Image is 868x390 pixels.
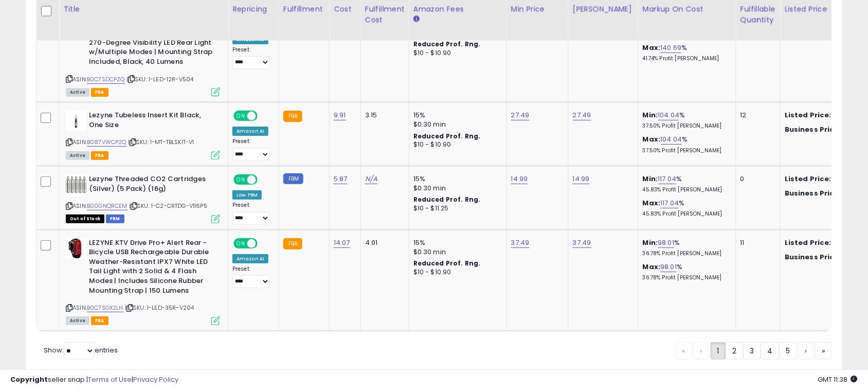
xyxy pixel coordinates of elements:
[740,111,772,120] div: 12
[413,120,499,129] div: $0.30 min
[413,49,499,58] div: $10 - $10.90
[234,112,247,120] span: ON
[256,239,273,247] span: OFF
[88,375,132,384] a: Terms of Use
[573,238,591,248] a: 37.49
[643,238,728,257] div: %
[785,33,841,43] b: Business Price:
[785,110,831,120] b: Listed Price:
[643,111,728,130] div: %
[87,304,123,312] a: B0C7SGX2LH
[66,238,86,259] img: 41R+KI4BFhL._SL40_.jpg
[740,174,772,184] div: 0
[413,247,499,257] div: $0.30 min
[413,4,502,14] div: Amazon Fees
[126,75,194,83] span: | SKU: 1-LED-12R-V504
[91,316,109,325] span: FBA
[785,125,841,134] b: Business Price:
[66,88,89,97] span: All listings currently available for purchase on Amazon
[643,199,728,218] div: %
[232,254,268,263] div: Amazon AI
[643,174,728,193] div: %
[232,190,262,200] div: Low. FBM
[334,4,356,14] div: Cost
[234,175,247,184] span: ON
[643,43,661,52] b: Max:
[740,4,776,25] div: Fulfillable Quantity
[643,55,728,62] p: 41.74% Profit [PERSON_NAME]
[661,262,677,272] a: 98.01
[365,174,377,184] a: N/A
[91,88,109,97] span: FBA
[413,174,499,184] div: 15%
[643,147,728,154] p: 37.50% Profit [PERSON_NAME]
[365,238,401,247] div: 4.01
[573,174,590,184] a: 14.99
[413,14,420,24] small: Amazon Fees.
[661,134,682,145] a: 104.04
[89,19,214,69] b: LEZYNE KTV Drive+ Bicycle USB Stick Rechargeable IPX7 Waterproof 270-Degree Visibility LED Rear L...
[413,195,481,204] b: Reduced Prof. Rng.
[89,174,214,196] b: Lezyne Threaded CO2 Cartridges (Silver) (5 Pack) (16g)
[643,186,728,193] p: 45.83% Profit [PERSON_NAME]
[658,174,677,184] a: 117.04
[818,375,858,384] span: 2025-10-9 11:38 GMT
[89,238,214,298] b: LEZYNE KTV Drive Pro+ Alert Rear - Bicycle USB Rechargeable Durable Weather-Resistant IPX7 White ...
[511,238,530,248] a: 37.49
[128,138,194,146] span: | SKU: 1-MT-TBLSKIT-V1
[822,346,825,356] span: »
[761,342,780,360] a: 4
[66,19,220,95] div: ASIN:
[661,43,682,53] a: 140.69
[87,138,126,147] a: B087VWCP2Q
[89,111,214,132] b: Lezyne Tubeless Insert Kit Black, One Size
[232,265,271,289] div: Preset:
[785,188,841,198] b: Business Price:
[785,174,831,184] b: Listed Price:
[133,375,178,384] a: Privacy Policy
[66,151,89,160] span: All listings currently available for purchase on Amazon
[643,238,658,247] b: Min:
[413,204,499,213] div: $10 - $11.25
[87,75,125,84] a: B0C7SDCPZQ
[66,238,220,324] div: ASIN:
[413,184,499,193] div: $0.30 min
[256,175,273,184] span: OFF
[125,304,194,312] span: | SKU: 1-LED-35R-V204
[10,375,178,385] div: seller snap | |
[643,135,728,154] div: %
[256,112,273,120] span: OFF
[413,111,499,120] div: 15%
[365,111,401,120] div: 3.15
[365,4,405,25] div: Fulfillment Cost
[413,140,499,149] div: $10 - $10.90
[232,46,271,69] div: Preset:
[643,174,658,184] b: Min:
[63,4,224,14] div: Title
[643,4,732,14] div: Markup on Cost
[106,215,124,223] span: FBM
[234,239,247,247] span: ON
[232,138,271,161] div: Preset:
[658,238,675,248] a: 98.01
[643,43,728,62] div: %
[711,342,726,360] a: 1
[643,274,728,281] p: 36.78% Profit [PERSON_NAME]
[573,4,634,14] div: [PERSON_NAME]
[66,111,220,158] div: ASIN:
[334,110,346,120] a: 9.91
[91,151,109,160] span: FBA
[66,174,220,222] div: ASIN:
[643,110,658,120] b: Min:
[44,345,118,355] span: Show: entries
[643,198,661,208] b: Max:
[643,122,728,130] p: 37.50% Profit [PERSON_NAME]
[511,174,528,184] a: 14.99
[232,202,271,225] div: Preset:
[785,252,841,262] b: Business Price:
[740,238,772,247] div: 11
[805,346,807,356] span: ›
[413,132,481,140] b: Reduced Prof. Rng.
[643,210,728,218] p: 45.83% Profit [PERSON_NAME]
[413,259,481,268] b: Reduced Prof. Rng.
